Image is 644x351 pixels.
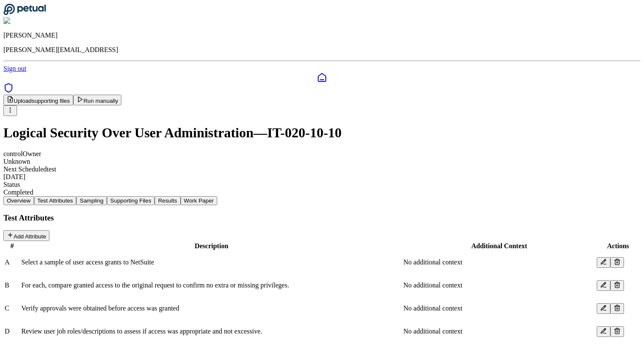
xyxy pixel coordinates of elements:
button: Delete test attribute [610,303,624,314]
span: Actions [607,242,629,249]
button: More Options [3,105,17,116]
a: Sign out [3,65,26,72]
h1: Logical Security Over User Administration — IT-020-10-10 [3,125,641,141]
button: Run manually [73,95,122,105]
td: Select a sample of user access grants to NetSuite [21,251,402,273]
div: Next Scheduled test [3,165,641,173]
td: A [4,251,20,273]
button: Edit test attribute [597,303,610,314]
button: Delete test attribute [610,257,624,268]
h3: Test Attributes [3,213,641,223]
button: Edit test attribute [597,257,610,268]
button: Uploadsupporting files [3,95,73,105]
button: Delete test attribute [610,280,624,291]
p: [PERSON_NAME][EMAIL_ADDRESS] [3,46,641,54]
p: No additional context [403,258,595,266]
a: SOC 1 Reports [3,87,14,94]
img: James Lee [3,17,39,25]
button: Overview [3,196,34,205]
span: Unknown [3,158,30,165]
button: Add Attribute [3,230,49,241]
button: Test Attributes [34,196,77,205]
button: Edit test attribute [597,280,610,291]
button: Supporting Files [107,196,155,205]
p: [PERSON_NAME] [3,32,641,39]
button: Sampling [76,196,107,205]
td: B [4,274,20,296]
span: Description [195,242,228,249]
td: For each, compare granted access to the original request to confirm no extra or missing privileges. [21,274,402,296]
p: No additional context [403,328,595,335]
span: Additional Context [471,242,527,249]
button: Work Paper [181,196,217,205]
button: Edit test attribute [597,326,610,337]
a: Go to Dashboard [3,9,46,17]
td: Verify approvals were obtained before access was granted [21,297,402,319]
span: # [11,242,14,249]
td: C [4,297,20,319]
button: Delete test attribute [610,326,624,337]
div: Status [3,181,641,189]
p: No additional context [403,281,595,289]
a: Dashboard [3,73,641,83]
div: Completed [3,189,641,196]
button: Results [155,196,180,205]
p: No additional context [403,305,595,312]
td: Review user job roles/descriptions to assess if access was appropriate and not excessive. [21,320,402,342]
td: D [4,320,20,342]
div: [DATE] [3,173,641,181]
div: control Owner [3,150,641,158]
